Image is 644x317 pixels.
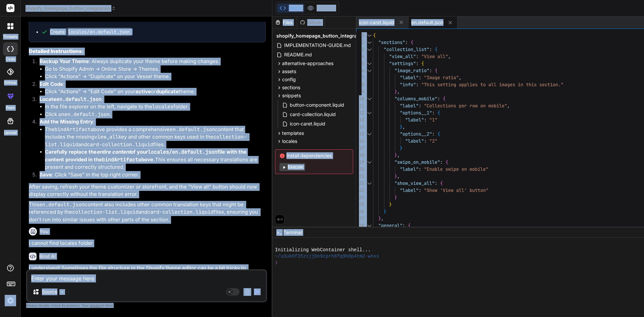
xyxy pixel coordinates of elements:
h6: Bind AI [39,253,56,260]
span: ❯ [275,260,278,266]
span: icon-caret.liquid [289,120,326,128]
span: } [384,208,386,214]
div: 28 [356,222,364,229]
span: config [282,76,296,83]
span: Terminal [283,229,302,236]
div: Create [50,29,132,35]
label: prem [6,105,15,111]
img: icon [254,288,261,295]
p: i cannot find locales folder [29,240,266,247]
code: en.default.json [39,201,85,208]
span: { [437,110,440,116]
label: GitHub [4,80,16,86]
span: snippets [282,92,301,99]
li: The above provides a comprehensive content that includes the missing key and other common keys us... [45,126,266,149]
span: README.md [283,51,313,59]
span: card-collection.liquid [289,110,336,118]
div: 4 [356,53,364,60]
span: assets [282,68,296,75]
code: card-collection.liquid [147,209,214,215]
span: : [424,117,427,123]
strong: Detailed Instructions: [29,48,84,54]
div: 5 [356,60,364,67]
p: : Click "Save" in the top right corner. [40,171,266,179]
div: 24 [356,194,364,201]
span: Initializing WebContainer shell... [275,247,371,253]
span: : [440,159,443,165]
span: } [389,201,392,207]
span: { [421,60,424,66]
div: 9 [356,88,364,95]
div: Click to collapse the range. [365,159,374,166]
span: "label" [405,138,424,144]
h6: You [40,228,49,235]
span: "sections" [378,39,405,45]
span: privacy [90,303,102,307]
div: 23 [356,187,364,194]
p: : [40,118,266,126]
p: I understand! Sometimes the file structure in the Shopify theme editor can be a bit tricky to nav... [29,264,266,279]
span: templates [282,130,304,137]
span: : [437,96,440,102]
span: IMPLEMENTATION-GUIDE.md [283,41,352,49]
code: collection-list.liquid [72,209,139,215]
div: Click to collapse the range. [365,67,374,74]
p: Always double-check its answers. Your in Bind [26,302,267,309]
span: } [400,124,402,130]
div: 3 [356,46,364,53]
div: 7 [356,74,364,81]
span: ~/u3uk0f35zsjjbn9cprh6fq9h0p4tm2-wnxx [275,253,379,260]
div: 26 [356,208,364,215]
span: } [378,215,381,221]
div: 8 [356,81,364,88]
span: : [435,180,437,186]
code: bindArtifact [102,156,138,163]
strong: duplicate [156,88,179,95]
div: Github [297,19,325,26]
div: Click to collapse the range. [365,46,374,53]
span: "label" [400,187,419,193]
span: , [381,215,384,221]
span: : [419,187,421,193]
div: 16 [356,138,364,145]
span: "View all" [421,53,448,59]
span: : [432,131,435,137]
span: : [419,166,421,172]
button: Execute [279,163,305,171]
div: Files [272,19,297,26]
div: Click to collapse the range. [365,109,374,116]
div: 12 [356,109,364,116]
span: { [411,39,413,45]
span: "2" [429,138,437,144]
strong: Save [40,171,52,178]
code: card-collection.liquid [87,141,153,148]
p: Source [42,288,57,295]
span: "label" [400,74,419,81]
span: : [432,110,435,116]
div: Click to collapse the range. [365,60,374,67]
img: Pick Models [59,289,65,295]
div: 2 [356,39,364,46]
div: Click to collapse the range. [365,39,374,46]
div: 10 [356,95,364,102]
span: { [373,32,376,38]
span: "options__2" [400,131,432,137]
strong: Locate [40,96,102,102]
li: Click on . [45,111,266,118]
code: en.default.json [64,111,110,118]
span: , [448,53,451,59]
div: 22 [356,180,364,187]
strong: Add the Missing Entry [40,118,93,125]
div: 20 [356,166,364,173]
code: view_all [94,134,118,140]
strong: Edit Code [40,81,63,87]
div: 1 [356,32,364,39]
code: locales/en.default.json [148,149,217,155]
button: Editor [277,3,305,13]
div: 14 [356,123,364,130]
button: Preview [305,3,337,13]
li: This ensures all necessary translations are present and correctly structured. [45,148,266,171]
span: n." [555,82,563,88]
span: shopify_homepage_button_integration [25,5,116,12]
span: { [435,67,437,73]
